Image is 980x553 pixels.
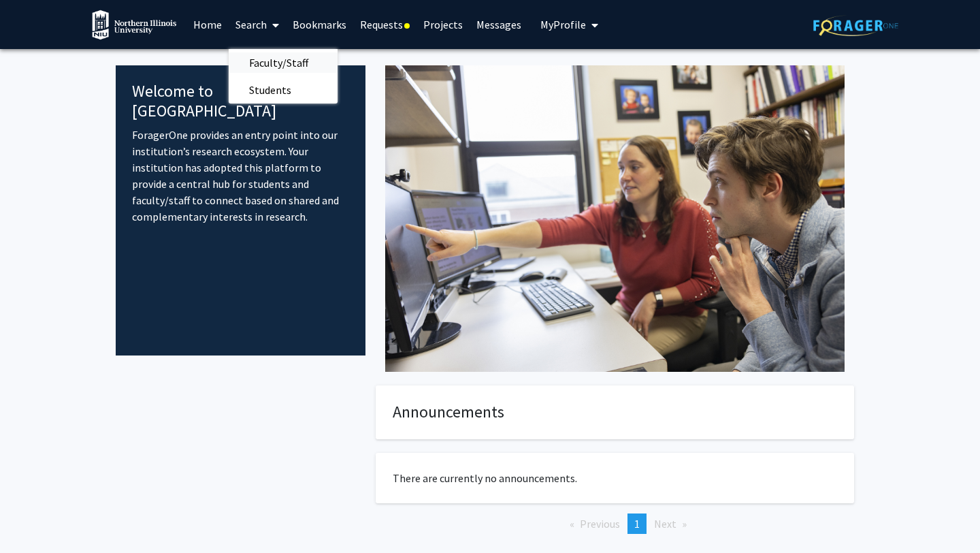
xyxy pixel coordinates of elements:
a: Search [229,1,286,48]
a: Faculty/Staff [229,52,338,73]
h4: Announcements [393,402,837,422]
a: Requests [353,1,416,48]
a: Projects [416,1,470,48]
span: My Profile [540,18,586,31]
span: Previous [580,517,620,531]
img: Cover Image [385,65,845,372]
h4: Welcome to [GEOGRAPHIC_DATA] [132,82,349,121]
p: There are currently no announcements. [393,470,837,486]
span: 1 [634,517,640,531]
span: Next [654,517,676,531]
img: ForagerOne Logo [813,15,898,36]
span: Students [229,76,312,104]
p: ForagerOne provides an entry point into our institution’s research ecosystem. Your institution ha... [132,127,349,225]
ul: Pagination [376,513,854,534]
a: Home [186,1,229,48]
a: Students [229,80,338,100]
a: Messages [470,1,528,48]
a: Bookmarks [286,1,353,48]
iframe: Chat [10,492,58,543]
span: Faculty/Staff [229,49,329,76]
img: Northern Illinois University Logo [92,10,176,40]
